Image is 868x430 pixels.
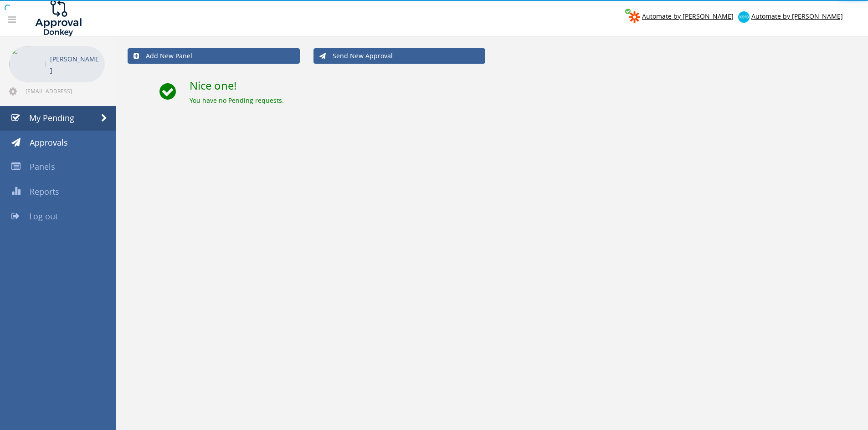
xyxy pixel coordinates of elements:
a: Send New Approval [313,48,486,64]
a: Add New Panel [128,48,300,64]
span: Reports [30,186,59,197]
img: xero-logo.png [738,11,750,23]
img: zapier-logomark.png [629,11,640,23]
span: Automate by [PERSON_NAME] [642,12,734,20]
span: Panels [30,161,55,172]
p: [PERSON_NAME] [50,53,100,76]
h2: Nice one! [190,80,857,91]
span: [EMAIL_ADDRESS][DOMAIN_NAME] [26,87,103,95]
span: Automate by [PERSON_NAME] [751,12,843,20]
div: You have no Pending requests. [190,96,857,105]
span: Log out [29,211,58,222]
span: Approvals [30,137,68,148]
span: My Pending [29,112,74,123]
